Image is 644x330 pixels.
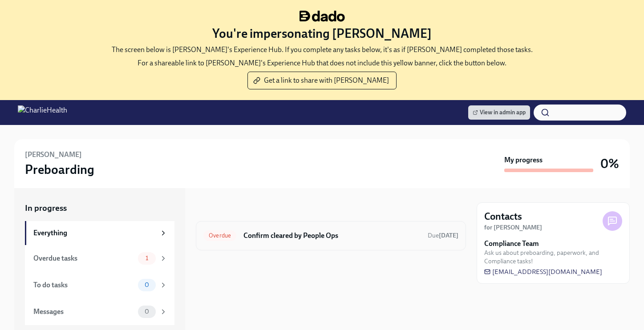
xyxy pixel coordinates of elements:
strong: Compliance Team [484,239,539,249]
a: In progress [25,202,174,214]
h4: Contacts [484,210,522,223]
div: Messages [33,307,134,317]
span: 1 [140,255,154,262]
strong: [DATE] [439,232,458,239]
a: OverdueConfirm cleared by People OpsDue[DATE] [203,229,458,243]
span: 0 [139,308,154,315]
div: Overdue tasks [33,254,134,263]
p: The screen below is [PERSON_NAME]'s Experience Hub. If you complete any tasks below, it's as if [... [112,45,533,55]
span: 0 [139,282,154,288]
a: Everything [25,221,174,245]
strong: My progress [504,155,543,165]
a: Overdue tasks1 [25,245,174,272]
span: Get a link to share with [PERSON_NAME] [255,76,389,85]
h6: [PERSON_NAME] [25,150,82,160]
a: Messages0 [25,298,174,325]
span: Overdue [203,232,236,239]
img: CharlieHealth [18,105,67,120]
a: To do tasks0 [25,272,174,298]
h6: Confirm cleared by People Ops [243,231,421,241]
img: dado [300,11,345,22]
h3: 0% [600,156,619,172]
a: [EMAIL_ADDRESS][DOMAIN_NAME] [484,267,602,276]
a: View in admin app [468,105,530,120]
span: View in admin app [473,108,526,117]
div: To do tasks [33,280,134,290]
div: Everything [33,228,156,238]
h3: You're impersonating [PERSON_NAME] [212,25,432,41]
strong: for [PERSON_NAME] [484,224,542,231]
span: October 12th, 2025 09:00 [428,231,458,240]
h3: Preboarding [25,161,94,177]
div: In progress [196,202,238,214]
span: Due [428,232,458,239]
button: Get a link to share with [PERSON_NAME] [247,72,397,89]
span: Ask us about preboarding, paperwork, and Compliance tasks! [484,249,622,266]
p: For a shareable link to [PERSON_NAME]'s Experience Hub that does not include this yellow banner, ... [138,58,506,68]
